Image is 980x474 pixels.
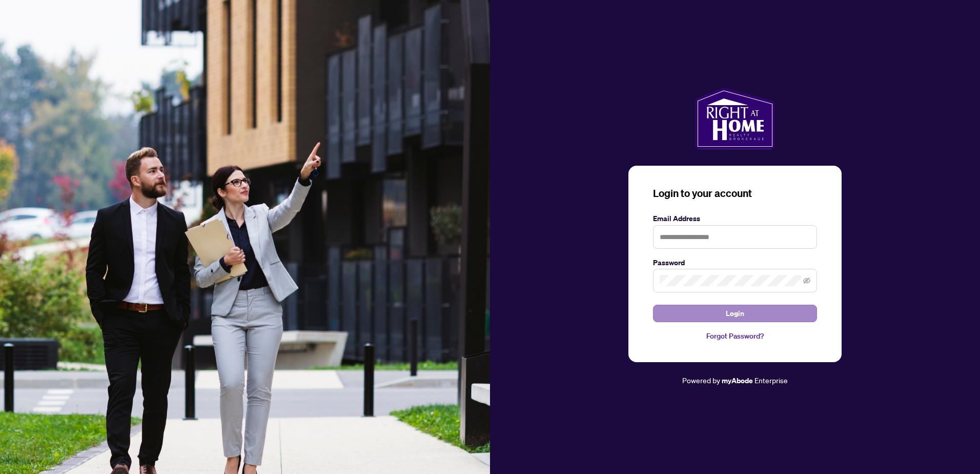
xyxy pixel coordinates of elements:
h3: Login to your account [653,186,817,201]
img: ma-logo [695,88,774,149]
label: Email Address [653,213,817,224]
a: myAbode [722,375,753,386]
span: Powered by [682,376,720,385]
span: Enterprise [754,376,788,385]
a: Forgot Password? [653,330,817,342]
label: Password [653,257,817,268]
span: Login [726,305,744,322]
button: Login [653,305,817,322]
span: eye-invisible [803,277,810,284]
